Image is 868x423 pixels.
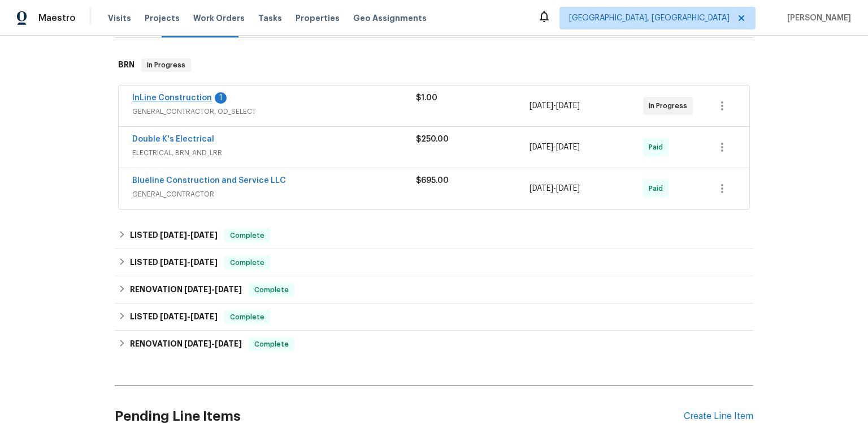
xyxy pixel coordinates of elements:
span: [DATE] [530,185,553,193]
span: [DATE] [215,340,242,348]
div: LISTED [DATE]-[DATE]Complete [115,222,753,249]
h6: BRN [118,58,134,72]
h6: LISTED [130,310,218,324]
span: - [184,340,242,348]
span: Complete [225,230,269,241]
span: ELECTRICAL, BRN_AND_LRR [132,147,416,159]
span: GENERAL_CONTRACTOR [132,189,416,200]
span: Complete [250,339,293,350]
span: - [530,183,580,194]
span: - [160,231,218,239]
h6: RENOVATION [130,283,242,297]
h6: LISTED [130,229,218,242]
span: In Progress [649,100,692,112]
div: RENOVATION [DATE]-[DATE]Complete [115,276,753,304]
span: [DATE] [160,258,187,266]
span: [DATE] [215,285,242,293]
span: [DATE] [160,231,187,239]
a: Double K's Electrical [132,135,214,143]
span: [GEOGRAPHIC_DATA], [GEOGRAPHIC_DATA] [569,12,730,24]
span: Work Orders [193,12,245,24]
span: [DATE] [190,231,218,239]
a: InLine Construction [132,94,212,102]
h6: RENOVATION [130,337,242,351]
span: Maestro [38,12,76,24]
div: 1 [215,92,227,104]
span: In Progress [142,59,190,71]
a: Blueline Construction and Service LLC [132,177,286,185]
span: [DATE] [556,102,580,110]
span: Complete [225,257,269,268]
span: $250.00 [416,135,449,143]
div: Create Line Item [684,411,753,422]
span: [PERSON_NAME] [783,12,851,24]
div: LISTED [DATE]-[DATE]Complete [115,304,753,331]
span: [DATE] [556,185,580,193]
span: - [530,142,580,153]
div: RENOVATION [DATE]-[DATE]Complete [115,331,753,358]
span: Visits [108,12,131,24]
span: - [184,285,242,293]
span: - [160,258,218,266]
span: $1.00 [416,94,437,102]
span: [DATE] [184,340,211,348]
span: GENERAL_CONTRACTOR, OD_SELECT [132,106,416,117]
span: Projects [145,12,180,24]
span: Tasks [258,14,282,22]
span: Complete [225,311,269,323]
span: [DATE] [184,285,211,293]
span: [DATE] [160,313,187,321]
span: Geo Assignments [353,12,427,24]
span: Paid [649,183,667,194]
span: Paid [649,142,667,153]
span: Properties [296,12,340,24]
div: LISTED [DATE]-[DATE]Complete [115,249,753,276]
span: Complete [250,284,293,296]
span: - [160,313,218,321]
span: [DATE] [530,143,553,151]
span: [DATE] [190,313,218,321]
span: [DATE] [190,258,218,266]
span: [DATE] [530,102,553,110]
span: - [530,100,580,112]
h6: LISTED [130,256,218,270]
div: BRN In Progress [115,47,753,83]
span: [DATE] [556,143,580,151]
span: $695.00 [416,177,449,185]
